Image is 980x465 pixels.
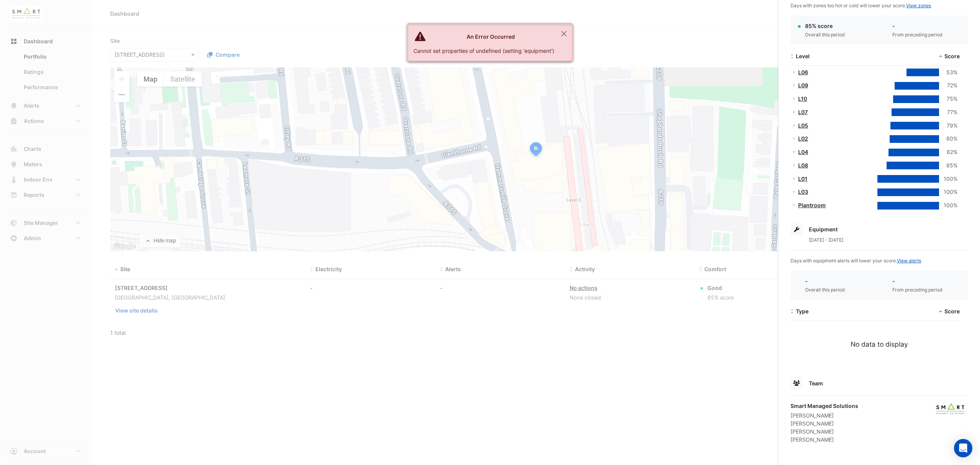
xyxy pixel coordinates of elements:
[467,33,515,40] strong: An Error Occurred
[796,308,808,314] span: Type
[939,148,957,157] div: 82%
[798,202,826,208] a: Plantroom
[944,308,960,314] span: Score
[798,109,808,115] a: L07
[809,237,843,243] span: [DATE] - [DATE]
[798,82,808,88] a: L09
[944,53,960,59] span: Score
[791,3,931,8] span: Days with zones too hot or cold will lower your score.
[809,226,838,232] span: Equipment
[892,277,942,285] div: -
[798,175,807,182] a: L01
[809,380,823,386] span: Team
[939,81,957,90] div: 72%
[791,402,858,410] div: Smart Managed Solutions
[939,161,957,170] div: 85%
[939,188,957,196] div: 100%
[805,287,845,293] div: Overall this period
[791,419,858,427] div: [PERSON_NAME]
[798,69,808,75] a: L06
[798,162,808,169] a: L08
[791,411,858,419] div: [PERSON_NAME]
[939,175,957,183] div: 100%
[906,3,931,8] a: View zones
[805,22,845,30] div: 85% score
[805,277,845,285] div: -
[939,121,957,130] div: 79%
[798,135,808,142] a: L02
[892,31,942,38] div: From preceding period
[555,23,573,44] button: Close
[798,149,808,155] a: L04
[892,287,942,293] div: From preceding period
[954,439,972,457] div: Open Intercom Messenger
[798,122,808,129] a: L05
[796,53,810,59] span: Level
[791,258,921,264] span: Days with equipment alerts will lower your score.
[939,108,957,117] div: 77%
[939,68,957,77] div: 53%
[939,134,957,143] div: 80%
[892,22,942,30] div: -
[933,402,968,417] img: Smart Managed Solutions
[413,47,554,55] div: Cannot set properties of undefined (setting 'equipment')
[791,339,968,349] div: No data to display
[939,95,957,103] div: 75%
[791,427,858,436] div: [PERSON_NAME]
[791,436,858,444] div: [PERSON_NAME]
[897,258,921,264] a: View alerts
[798,95,807,102] a: L10
[939,201,957,210] div: 100%
[798,188,808,195] a: L03
[805,31,845,38] div: Overall this period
